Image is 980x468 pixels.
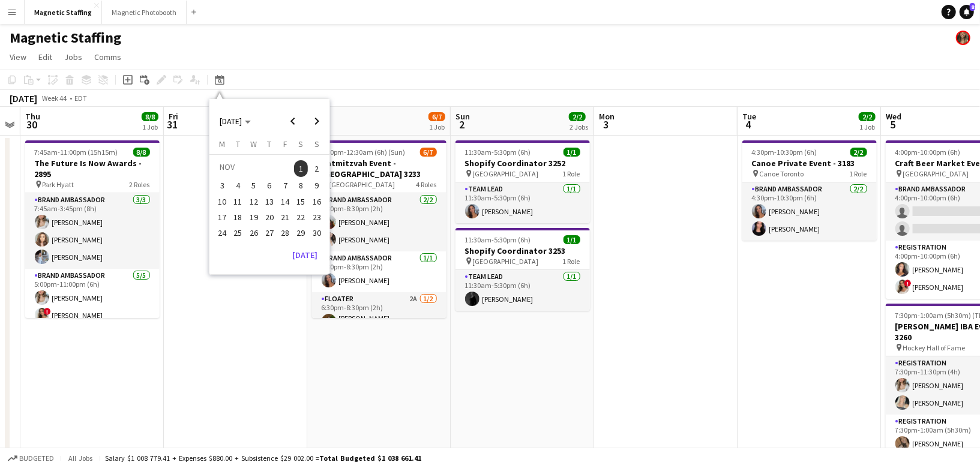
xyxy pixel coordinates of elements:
button: 08-11-2025 [293,178,308,193]
span: 1/1 [564,148,580,157]
button: 11-11-2025 [230,194,245,209]
span: 9 [310,179,324,193]
span: 11 [231,194,245,209]
span: Mon [599,111,615,122]
h3: The Future Is Now Awards - 2895 [25,158,160,179]
span: W [250,139,257,149]
button: 02-11-2025 [309,159,325,178]
span: 2 Roles [130,180,150,189]
span: 30 [23,118,40,131]
app-card-role: Team Lead1/111:30am-5:30pm (6h)[PERSON_NAME] [455,270,590,311]
span: 4 Roles [416,180,437,189]
span: Tue [742,111,756,122]
span: 2/2 [569,112,586,121]
span: 19 [247,210,261,224]
span: 20 [262,210,277,224]
span: S [314,139,319,149]
span: 21 [278,210,292,224]
h3: Canoe Private Event - 3183 [742,158,877,169]
app-job-card: 11:30am-5:30pm (6h)1/1Shopify Coordinator 3252 [GEOGRAPHIC_DATA]1 RoleTeam Lead1/111:30am-5:30pm ... [455,140,590,223]
span: Edit [38,52,52,62]
div: 7:45am-11:00pm (15h15m)8/8The Future Is Now Awards - 2895 Park Hyatt2 RolesBrand Ambassador3/37:4... [25,140,160,318]
span: 8 [970,3,975,11]
app-job-card: 4:30pm-10:30pm (6h)2/2Canoe Private Event - 3183 Canoe Toronto1 RoleBrand Ambassador2/24:30pm-10:... [742,140,877,241]
button: Magnetic Photobooth [102,1,187,24]
span: 8 [294,179,308,193]
span: [DATE] [220,116,242,127]
button: 28-11-2025 [277,225,293,241]
button: 04-11-2025 [230,178,245,193]
span: 5 [884,118,901,131]
span: Park Hyatt [43,180,74,189]
span: 5 [247,179,261,193]
button: 17-11-2025 [214,209,230,225]
span: 14 [278,194,292,209]
button: 14-11-2025 [277,194,293,209]
span: 16 [310,194,324,209]
button: Magnetic Staffing [25,1,102,24]
app-job-card: 6:30pm-12:30am (6h) (Sun)6/7Batmitzvah Event - [GEOGRAPHIC_DATA] 3233 [GEOGRAPHIC_DATA]4 RolesBra... [312,140,446,318]
button: 13-11-2025 [262,194,277,209]
button: 29-11-2025 [293,225,308,241]
span: [GEOGRAPHIC_DATA] [473,169,539,178]
span: Week 44 [40,94,70,103]
span: 4:00pm-10:00pm (6h) [895,148,961,157]
span: Thu [25,111,40,122]
h1: Magnetic Staffing [10,29,121,47]
span: 4:30pm-10:30pm (6h) [752,148,817,157]
button: 23-11-2025 [309,209,325,225]
span: 29 [294,226,308,240]
span: View [10,52,26,62]
td: NOV [214,159,293,178]
span: T [236,139,240,149]
span: 6:30pm-12:30am (6h) (Sun) [322,148,406,157]
button: 06-11-2025 [262,178,277,193]
button: 01-11-2025 [293,159,308,178]
h3: Shopify Coordinator 3252 [455,158,590,169]
button: 15-11-2025 [293,194,308,209]
button: 05-11-2025 [246,178,262,193]
span: 28 [278,226,292,240]
span: 24 [215,226,229,240]
span: All jobs [66,454,95,463]
button: 30-11-2025 [309,225,325,241]
span: S [299,139,304,149]
button: 27-11-2025 [262,225,277,241]
span: 6/7 [420,148,437,157]
button: 03-11-2025 [214,178,230,193]
div: 1 Job [429,122,445,131]
div: 1 Job [142,122,158,131]
span: ! [44,308,51,315]
button: 22-11-2025 [293,209,308,225]
span: Sun [455,111,470,122]
div: [DATE] [10,92,37,104]
h3: Batmitzvah Event - [GEOGRAPHIC_DATA] 3233 [312,158,446,179]
span: Total Budgeted $1 038 661.41 [319,454,421,463]
div: EDT [74,94,87,103]
span: ! [904,280,912,287]
button: 20-11-2025 [262,209,277,225]
span: [GEOGRAPHIC_DATA] [903,169,969,178]
span: 1 [294,160,308,177]
button: 16-11-2025 [309,194,325,209]
app-card-role: Floater2A1/26:30pm-8:30pm (2h)[PERSON_NAME] [PERSON_NAME] [312,292,446,354]
span: 22 [294,210,308,224]
span: [GEOGRAPHIC_DATA] [329,180,395,189]
span: 4 [231,179,245,193]
button: 19-11-2025 [246,209,262,225]
span: Canoe Toronto [760,169,804,178]
app-card-role: Brand Ambassador1/16:30pm-8:30pm (2h)[PERSON_NAME] [312,251,446,292]
button: Budgeted [6,452,56,465]
button: 10-11-2025 [214,194,230,209]
button: 25-11-2025 [230,225,245,241]
div: 1 Job [859,122,875,131]
a: Edit [34,49,57,65]
span: 6/7 [428,112,445,121]
span: T [268,139,272,149]
div: Salary $1 008 779.41 + Expenses $880.00 + Subsistence $29 002.00 = [105,454,421,463]
button: 18-11-2025 [230,209,245,225]
button: [DATE] [287,245,322,265]
span: 2 [454,118,470,131]
span: 10 [215,194,229,209]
